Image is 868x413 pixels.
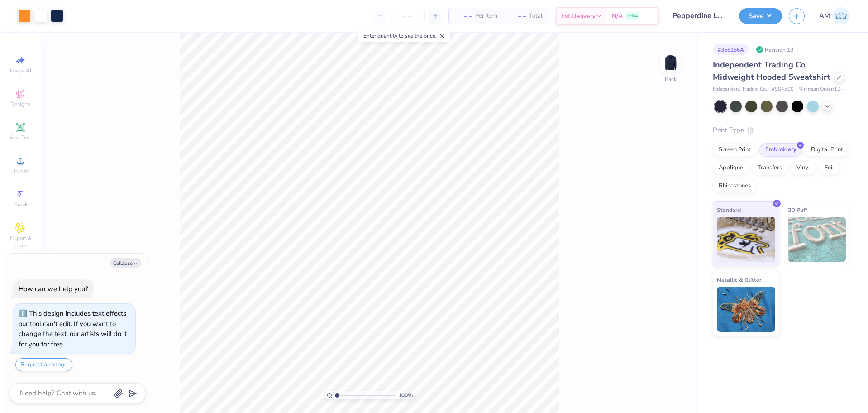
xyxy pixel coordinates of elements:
div: Transfers [752,161,788,175]
div: Revision 10 [754,44,798,55]
span: N/A [612,11,623,21]
img: Back [662,53,680,71]
span: 3D Puff [788,205,807,215]
span: Add Text [10,134,31,141]
input: Untitled Design [666,7,732,25]
span: # SS4500 [772,86,794,93]
span: 100 % [398,391,413,399]
input: – – [390,8,425,24]
div: Rhinestones [713,179,757,193]
div: Foil [819,161,840,175]
div: This design includes text effects our tool can't edit. If you want to change the text, our artist... [19,309,127,349]
span: Metallic & Glitter [717,275,762,284]
div: Screen Print [713,143,757,157]
div: How can we help you? [19,284,88,293]
span: Greek [14,201,28,208]
span: FREE [628,13,638,19]
div: # 366166A [713,44,749,55]
span: Upload [11,168,29,175]
div: Back [665,75,677,83]
img: Metallic & Glitter [717,287,775,332]
span: Total [529,11,543,21]
span: – – [508,11,526,21]
div: Applique [713,161,749,175]
div: Print Type [713,125,850,135]
div: Embroidery [759,143,802,157]
img: 3D Puff [788,217,846,262]
img: Arvi Mikhail Parcero [832,7,850,25]
span: Per Item [475,11,497,21]
div: Enter quantity to see the price. [358,29,450,42]
div: Vinyl [791,161,816,175]
span: Designs [10,101,30,108]
span: AM [819,11,830,21]
span: Minimum Order: 12 + [798,86,844,93]
button: Save [739,8,782,24]
div: Digital Print [805,143,849,157]
img: Standard [717,217,775,262]
span: Clipart & logos [5,235,36,249]
span: Image AI [10,67,31,74]
button: Collapse [110,258,141,268]
span: Standard [717,205,741,215]
a: AM [819,7,850,25]
button: Request a change [15,358,72,371]
span: Independent Trading Co. [713,86,767,93]
span: – – [454,11,472,21]
span: Est. Delivery [561,11,596,21]
span: Independent Trading Co. Midweight Hooded Sweatshirt [713,59,830,82]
